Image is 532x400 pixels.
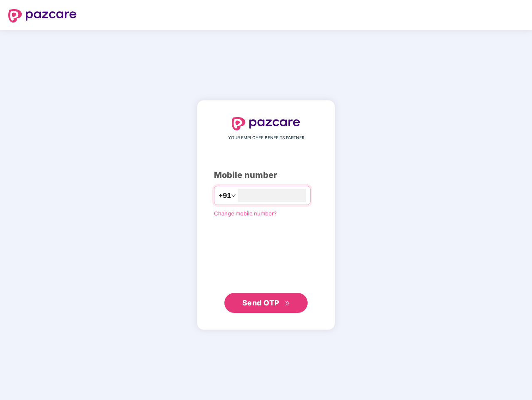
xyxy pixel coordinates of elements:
[231,193,236,198] span: down
[214,169,318,182] div: Mobile number
[8,9,77,22] img: logo
[232,117,300,130] img: logo
[224,293,308,313] button: Send OTPdouble-right
[228,135,304,141] span: YOUR EMPLOYEE BENEFITS PARTNER
[214,210,277,217] a: Change mobile number?
[219,190,231,201] span: +91
[285,301,290,306] span: double-right
[242,298,279,307] span: Send OTP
